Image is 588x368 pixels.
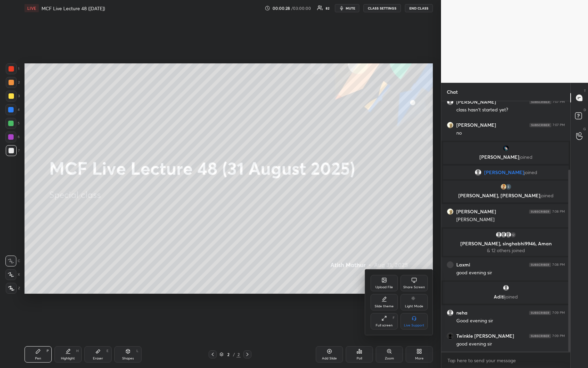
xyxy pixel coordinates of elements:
[376,324,393,327] div: Full screen
[404,324,424,327] div: Live Support
[403,286,425,289] div: Share Screen
[375,286,393,289] div: Upload File
[405,305,423,308] div: Light Mode
[375,305,394,308] div: Slide theme
[393,316,395,320] div: F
